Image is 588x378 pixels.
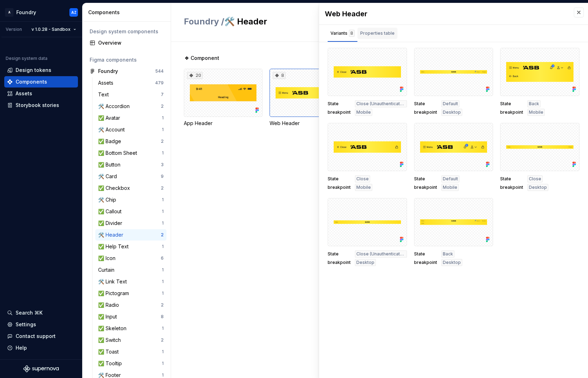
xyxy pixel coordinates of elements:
[95,334,166,346] a: ✅ Switch2
[95,253,166,264] a: ✅ Icon6
[414,109,437,115] span: breakpoint
[500,185,523,190] span: breakpoint
[161,185,164,191] div: 2
[185,55,219,62] span: ❖ Component
[28,24,79,34] button: v 1.0.28 - Sandbox
[95,241,166,252] a: ✅ Help Text1
[95,182,166,194] a: ✅ Checkbox2
[529,109,543,115] span: Mobile
[273,72,285,79] div: 8
[98,185,133,192] div: ✅ Checkbox
[414,176,437,182] span: State
[16,309,43,316] div: Search ⌘K
[98,255,118,262] div: ✅ Icon
[95,276,166,287] a: 🛠️ Link Text1
[98,348,121,355] div: ✅ Toast
[87,37,166,49] a: Overview
[155,68,164,74] div: 544
[328,176,351,182] span: State
[529,185,547,190] span: Desktop
[98,360,125,367] div: ✅ Tooltip
[16,78,47,85] div: Components
[95,112,166,124] a: ✅ Avatar1
[162,290,164,296] div: 1
[161,92,164,97] div: 7
[98,149,140,157] div: ✅ Bottom Sheet
[162,209,164,214] div: 1
[4,342,78,354] button: Help
[98,138,124,145] div: ✅ Badge
[98,91,112,98] div: Text
[16,333,56,340] div: Contact support
[328,260,351,265] span: breakpoint
[98,208,124,215] div: ✅ Callout
[98,68,118,75] div: Foundry
[161,337,164,343] div: 2
[95,159,166,170] a: ✅ Button3
[16,67,51,74] div: Design tokens
[162,279,164,284] div: 1
[88,9,168,16] div: Components
[529,101,539,107] span: Back
[356,109,371,115] span: Mobile
[325,9,567,19] div: Web Header
[90,56,164,63] div: Figma components
[98,39,164,46] div: Overview
[356,260,374,265] span: Desktop
[16,9,36,16] div: Foundry
[16,321,36,328] div: Settings
[95,311,166,322] a: ✅ Input8
[161,302,164,308] div: 2
[414,101,437,107] span: State
[443,101,458,107] span: Default
[6,56,47,61] div: Design system data
[98,103,132,110] div: 🛠️ Accordion
[98,337,124,344] div: ✅ Switch
[98,325,129,332] div: ✅ Skeleton
[16,344,27,351] div: Help
[161,255,164,261] div: 6
[162,372,164,378] div: 1
[98,196,119,203] div: 🛠️ Chip
[95,194,166,205] a: 🛠️ Chip1
[349,30,355,37] div: 8
[187,72,203,79] div: 20
[4,319,78,330] a: Settings
[95,358,166,369] a: ✅ Tooltip1
[95,171,166,182] a: 🛠️ Card9
[184,69,262,127] div: 20App Header
[71,10,77,15] div: AZ
[500,101,523,107] span: State
[162,127,164,132] div: 1
[95,218,166,229] a: ✅ Divider1
[162,220,164,226] div: 1
[161,232,164,238] div: 2
[95,147,166,159] a: ✅ Bottom Sheet1
[443,185,457,190] span: Mobile
[32,27,70,32] span: v 1.0.28 - Sandbox
[98,161,123,168] div: ✅ Button
[161,174,164,179] div: 9
[16,102,59,109] div: Storybook stories
[95,264,166,276] a: Curtain1
[155,80,164,86] div: 479
[98,278,130,285] div: 🛠️ Link Text
[184,120,262,127] div: App Header
[328,109,351,115] span: breakpoint
[4,88,78,99] a: Assets
[98,231,126,238] div: 🛠️ Header
[162,150,164,156] div: 1
[95,77,166,89] a: Assets479
[98,301,122,309] div: ✅ Radio
[162,197,164,203] div: 1
[161,162,164,168] div: 3
[500,176,523,182] span: State
[23,365,59,372] a: Supernova Logo
[162,115,164,121] div: 1
[161,103,164,109] div: 2
[98,126,128,133] div: 🛠️ Account
[360,30,395,37] div: Properties table
[414,260,437,265] span: breakpoint
[98,290,132,297] div: ✅ Pictogram
[328,251,351,257] span: State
